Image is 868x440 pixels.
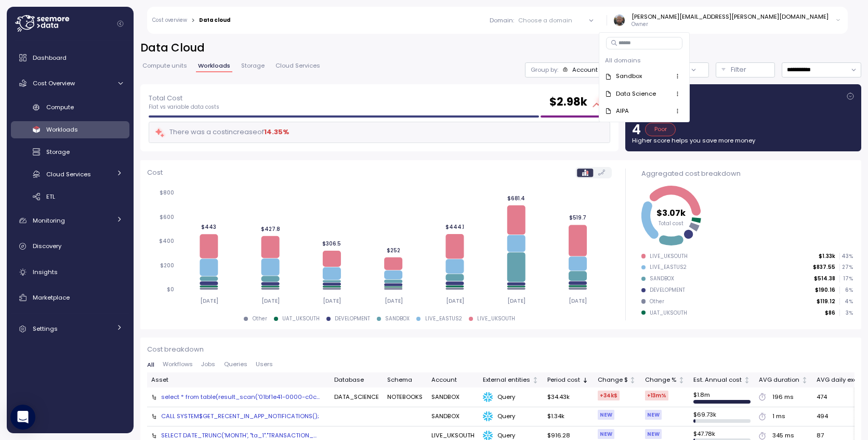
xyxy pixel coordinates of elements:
span: Compute units [142,63,187,69]
a: Insights [11,262,129,282]
span: Workflows [163,361,193,367]
p: 4 % [840,298,852,305]
span: Cloud Services [275,63,320,69]
tspan: $200 [160,262,174,269]
div: AIPA [616,107,629,116]
div: [PERSON_NAME][EMAIL_ADDRESS][PERSON_NAME][DOMAIN_NAME] [632,12,828,21]
th: Est. Annual costNot sorted [689,372,755,387]
div: Change $ [598,376,628,385]
div: UAT_UKSOUTH [282,315,320,322]
tspan: $400 [159,238,174,245]
td: NOTEBOOKS [383,387,427,407]
div: Choose a domain [518,16,572,24]
tspan: $519.7 [569,215,586,222]
div: 14.35 % [264,127,289,137]
div: 1 ms [772,412,785,421]
tspan: [DATE] [323,297,341,304]
span: Monitoring [33,216,65,225]
p: 6 % [840,287,852,294]
a: Monitoring [11,210,129,231]
div: Data cloud [199,18,230,23]
tspan: $681.4 [507,195,525,202]
a: Discovery [11,236,129,257]
span: Queries [224,361,247,367]
p: $837.55 [813,264,835,271]
div: +13m % [645,391,668,400]
span: Discovery [33,242,61,250]
div: Asset [151,376,326,385]
div: Other [650,298,664,305]
div: SELECT DATE_TRUNC('MONTH', "ta_1"."TRANSACTION_... [161,431,317,439]
tspan: [DATE] [261,297,280,304]
span: Dashboard [33,54,67,62]
span: Compute [46,103,74,111]
th: Change $Not sorted [593,372,640,387]
p: $514.38 [814,275,835,282]
button: Collapse navigation [114,20,127,28]
div: NEW [598,429,614,439]
div: Period cost [547,376,580,385]
div: There was a cost increase of [154,126,289,138]
div: Change % [645,376,676,385]
div: Not sorted [678,377,685,384]
span: Jobs [201,361,215,367]
p: Group by: [531,66,558,74]
span: ETL [46,192,55,201]
div: Query [483,411,539,422]
div: External entities [483,376,530,385]
div: Sandbox [616,72,642,81]
a: Cloud Services [11,165,129,183]
p: Cost breakdown [147,344,854,355]
td: $ 69.73k [689,407,755,426]
h2: $ 2.98k [549,95,587,110]
div: Sorted descending [582,377,589,384]
p: Owner [632,21,828,28]
div: Aggregated cost breakdown [641,169,853,179]
div: Database [334,376,379,385]
div: SANDBOX [650,275,674,282]
p: Flat vs variable data costs [149,103,219,111]
p: Higher score helps you save more money [632,136,854,145]
div: AVG duration [759,376,799,385]
div: Not sorted [532,377,539,384]
div: Not sorted [801,377,808,384]
a: Workloads [11,121,129,138]
tspan: [DATE] [446,297,464,304]
tspan: [DATE] [384,297,402,304]
a: ETL [11,188,129,205]
tspan: [DATE] [507,297,525,304]
tspan: $427.8 [260,226,280,232]
p: 3 % [840,309,852,317]
p: 27 % [840,264,852,271]
a: Storage [11,144,129,161]
tspan: $3.07k [656,206,686,218]
p: Total Cost [149,93,219,103]
th: Period costSorted descending [543,372,593,387]
div: NEW [645,429,662,439]
span: Cloud Services [46,170,91,178]
a: Settings [11,319,129,340]
div: SANDBOX [385,315,410,322]
div: Query [483,392,539,403]
td: $ 1.8m [689,387,755,407]
td: SANDBOX [427,387,479,407]
div: Account [572,66,598,74]
p: 43 % [840,253,852,260]
div: Not sorted [743,377,751,384]
a: Cost Overview [11,73,129,94]
tspan: [DATE] [200,297,218,304]
p: Domain : [490,16,514,24]
div: NEW [598,410,614,420]
tspan: [DATE] [569,297,587,304]
p: $1.33k [819,253,835,260]
div: DEVELOPMENT [335,315,370,322]
div: select * from table(result_scan('01bf1e41-0000-c0c... [161,393,320,401]
td: DATA_SCIENCE [330,387,383,407]
div: All domains [601,54,687,68]
div: LIVE_EASTUS2 [650,264,687,271]
div: Not sorted [629,377,636,384]
span: Workloads [198,63,230,69]
div: 196 ms [772,393,794,402]
div: LIVE_UKSOUTH [650,253,688,260]
div: Filter [716,62,775,77]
